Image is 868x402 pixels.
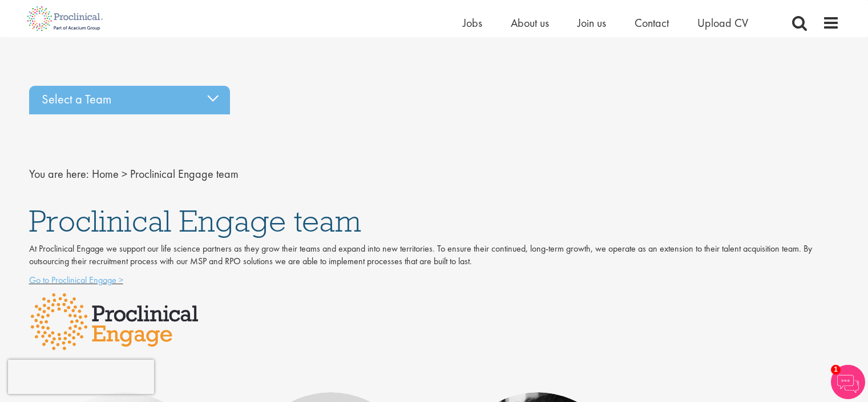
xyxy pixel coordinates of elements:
[92,166,119,181] a: breadcrumb link
[29,293,200,351] img: Proclinical Engage
[122,166,127,181] span: >
[29,166,89,181] span: You are here:
[29,86,230,114] div: Select a Team
[511,15,549,30] a: About us
[29,274,123,286] a: Go to Proclinical Engage >
[29,242,839,269] p: At Proclinical Engage we support our life science partners as they grow their teams and expand in...
[578,15,606,30] a: Join us
[635,15,669,30] a: Contact
[463,15,482,30] a: Jobs
[697,15,748,30] a: Upload CV
[8,360,154,394] iframe: reCAPTCHA
[831,365,865,399] img: Chatbot
[831,365,841,375] span: 1
[29,201,361,240] span: Proclinical Engage team
[130,166,239,181] span: Proclinical Engage team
